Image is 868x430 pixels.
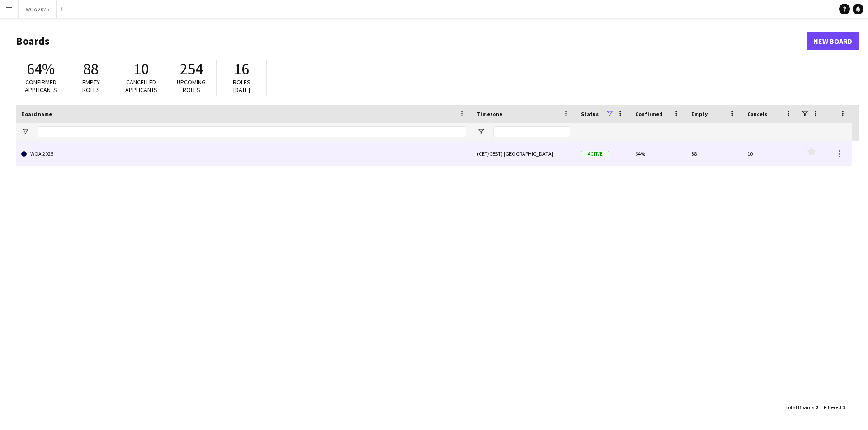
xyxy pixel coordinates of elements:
[82,78,100,94] span: Empty roles
[180,59,203,79] span: 254
[477,111,502,117] span: Timezone
[635,111,663,117] span: Confirmed
[493,126,570,137] input: Timezone Filter Input
[630,141,686,166] div: 64%
[21,128,29,136] button: Open Filter Menu
[25,78,57,94] span: Confirmed applicants
[807,32,859,50] a: New Board
[472,141,576,166] div: (CET/CEST) [GEOGRAPHIC_DATA]
[38,126,466,137] input: Board name Filter Input
[477,128,485,136] button: Open Filter Menu
[16,34,807,48] h1: Boards
[785,404,814,411] span: Total Boards
[233,78,250,94] span: Roles [DATE]
[125,78,157,94] span: Cancelled applicants
[785,398,818,416] div: :
[133,59,149,79] span: 10
[21,141,466,166] a: WOA 2025
[816,404,818,411] span: 2
[843,404,845,411] span: 1
[686,141,742,166] div: 88
[581,151,609,157] span: Active
[19,0,57,18] button: WOA 2025
[691,111,708,117] span: Empty
[824,404,841,411] span: Filtered
[177,78,206,94] span: Upcoming roles
[747,111,767,117] span: Cancels
[824,398,845,416] div: :
[234,59,249,79] span: 16
[742,141,798,166] div: 10
[581,111,599,117] span: Status
[21,111,52,117] span: Board name
[27,59,55,79] span: 64%
[83,59,99,79] span: 88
